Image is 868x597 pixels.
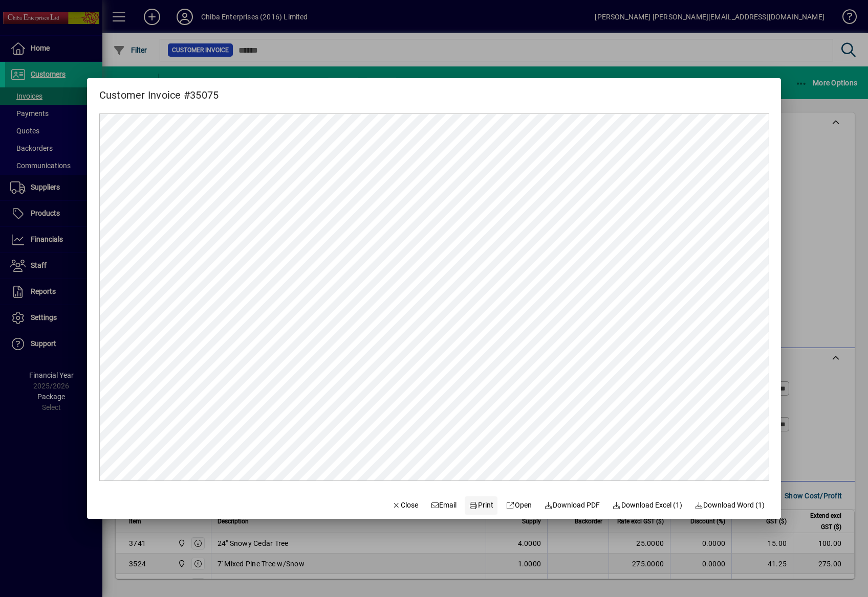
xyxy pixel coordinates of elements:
button: Close [387,496,422,515]
button: Download Word (1) [690,496,769,515]
a: Open [502,496,536,515]
span: Print [469,500,494,511]
button: Email [426,496,461,515]
span: Close [392,500,418,511]
button: Download Excel (1) [608,496,686,515]
span: Download PDF [544,500,600,511]
button: Print [465,496,497,515]
span: Email [430,500,457,511]
span: Download Excel (1) [612,500,682,511]
span: Open [506,500,532,511]
a: Download PDF [540,496,604,515]
h2: Customer Invoice #35075 [87,78,231,103]
span: Download Word (1) [695,500,765,511]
